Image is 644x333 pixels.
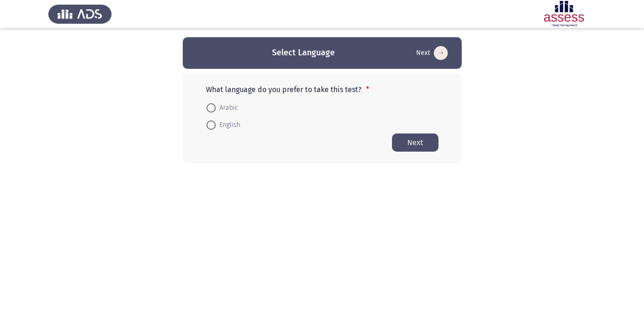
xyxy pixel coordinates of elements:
[48,1,112,27] img: Assess Talent Management logo
[216,102,238,113] span: Arabic
[216,120,240,131] span: English
[532,1,596,27] img: Assessment logo of ASSESS Focus 4 Module Assessment
[392,133,438,152] button: Start assessment
[272,47,335,59] h3: Select Language
[206,85,438,94] p: What language do you prefer to take this test?
[413,46,451,60] button: Start assessment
